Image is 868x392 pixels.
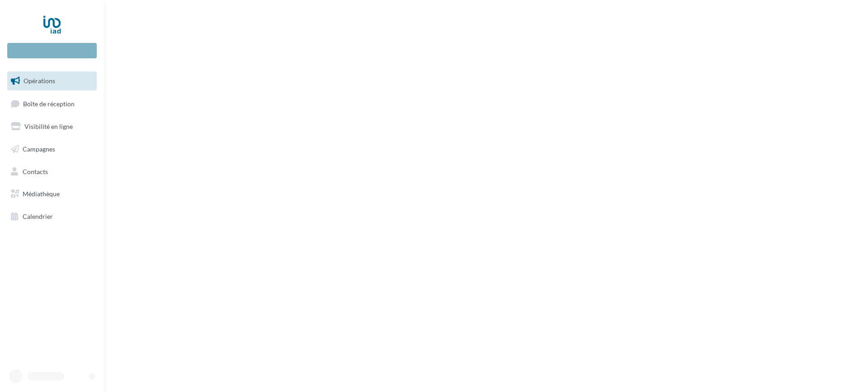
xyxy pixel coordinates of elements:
[5,207,99,226] a: Calendrier
[23,190,60,198] span: Médiathèque
[5,140,99,159] a: Campagnes
[23,167,48,175] span: Contacts
[23,145,55,153] span: Campagnes
[5,162,99,181] a: Contacts
[23,213,53,220] span: Calendrier
[5,71,99,90] a: Opérations
[5,117,99,136] a: Visibilité en ligne
[5,94,99,113] a: Boîte de réception
[24,123,73,130] span: Visibilité en ligne
[5,184,99,203] a: Médiathèque
[23,99,75,107] span: Boîte de réception
[7,43,97,58] div: Nouvelle campagne
[24,77,55,85] span: Opérations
